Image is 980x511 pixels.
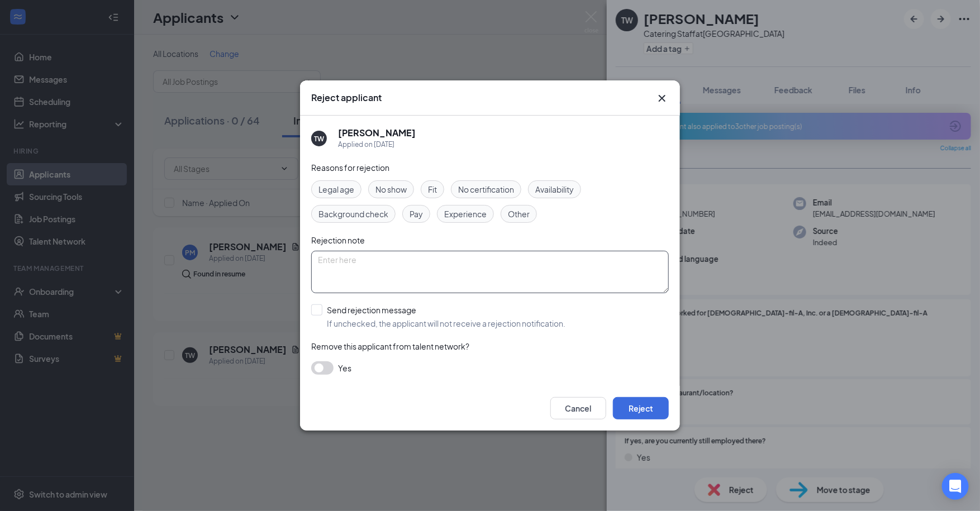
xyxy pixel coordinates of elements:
button: Close [655,92,669,105]
span: Yes [338,361,351,375]
span: Rejection note [311,235,365,245]
h5: [PERSON_NAME] [338,127,416,139]
span: No show [375,183,407,195]
span: No certification [458,183,514,195]
span: Remove this applicant from talent network? [311,341,469,351]
span: Legal age [318,183,354,195]
span: Experience [444,208,487,220]
span: Fit [428,183,437,195]
button: Reject [613,397,669,419]
span: Availability [535,183,574,195]
span: Reasons for rejection [311,163,389,173]
svg: Cross [655,92,669,105]
div: TW [314,134,324,144]
button: Cancel [550,397,606,419]
span: Background check [318,208,388,220]
div: Open Intercom Messenger [942,473,969,500]
div: Applied on [DATE] [338,139,416,150]
h3: Reject applicant [311,92,382,104]
span: Pay [410,208,423,220]
span: Other [508,208,530,220]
